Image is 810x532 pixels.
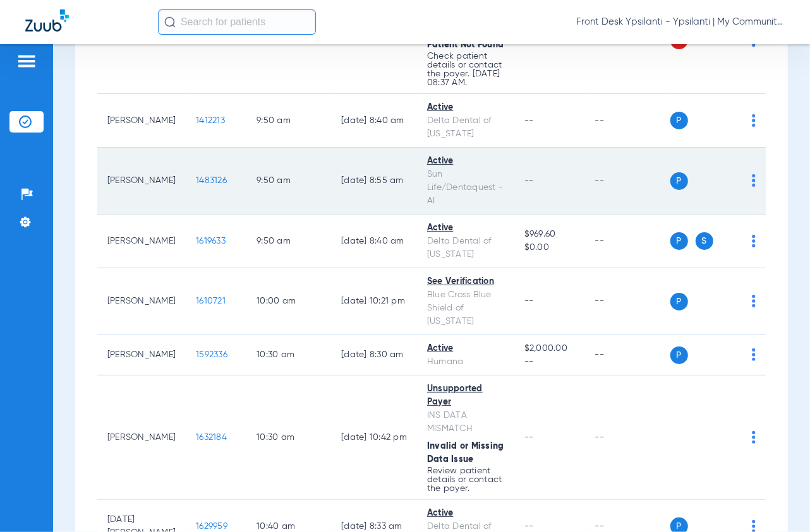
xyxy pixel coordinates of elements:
span: 1632184 [196,433,227,442]
td: [DATE] 10:42 PM [331,375,417,500]
img: group-dot-blue.svg [752,114,756,127]
span: 1629959 [196,522,227,531]
span: -- [524,297,534,305]
div: Active [427,342,504,355]
img: group-dot-blue.svg [752,295,756,307]
td: [PERSON_NAME] [97,268,186,335]
td: -- [585,94,670,148]
span: -- [524,176,534,185]
span: Invalid or Missing Data Issue [427,442,504,464]
div: Active [427,222,504,235]
span: P [670,112,688,129]
td: [DATE] 8:40 AM [331,215,417,268]
td: [PERSON_NAME] [97,375,186,500]
td: [DATE] 8:30 AM [331,335,417,375]
div: Active [427,101,504,114]
td: -- [585,268,670,335]
td: 9:50 AM [246,215,331,268]
td: 10:30 AM [246,335,331,375]
td: [DATE] 8:40 AM [331,94,417,148]
img: hamburger-icon [16,54,37,69]
span: -- [524,36,534,45]
td: 10:00 AM [246,268,331,335]
img: group-dot-blue.svg [752,431,756,444]
span: 1412213 [196,116,225,125]
span: $0.00 [524,241,575,254]
span: P [670,293,688,310]
span: S [696,232,713,250]
td: -- [585,148,670,215]
td: 10:30 AM [246,375,331,500]
td: -- [585,335,670,375]
img: Zuub Logo [25,9,69,32]
span: Patient Not Found [427,40,504,49]
img: group-dot-blue.svg [752,174,756,187]
span: 1610721 [196,297,226,305]
span: $2,000.00 [524,342,575,355]
td: [PERSON_NAME] [97,148,186,215]
div: See Verification [427,275,504,288]
span: 1596841 [196,36,227,45]
div: Sun Life/Dentaquest - AI [427,168,504,208]
img: group-dot-blue.svg [752,348,756,361]
div: Delta Dental of [US_STATE] [427,235,504,261]
iframe: Chat Widget [747,471,810,532]
div: INS DATA MISMATCH [427,409,504,435]
div: Active [427,155,504,168]
div: Active [427,507,504,520]
span: 1619633 [196,237,226,245]
td: -- [585,215,670,268]
p: Check patient details or contact the payer. [DATE] 08:37 AM. [427,52,504,87]
span: -- [524,433,534,442]
td: [DATE] 10:21 PM [331,268,417,335]
span: $969.60 [524,228,575,241]
span: 1592336 [196,350,227,359]
span: 1483126 [196,176,227,185]
span: -- [524,355,575,369]
td: 9:50 AM [246,148,331,215]
td: [DATE] 8:55 AM [331,148,417,215]
td: [PERSON_NAME] [97,94,186,148]
div: Delta Dental of [US_STATE] [427,114,504,141]
td: [PERSON_NAME] [97,215,186,268]
img: Search Icon [164,16,176,28]
img: group-dot-blue.svg [752,235,756,247]
input: Search for patients [158,9,316,35]
td: -- [585,375,670,500]
span: -- [524,522,534,531]
p: Review patient details or contact the payer. [427,466,504,493]
div: Blue Cross Blue Shield of [US_STATE] [427,288,504,328]
span: -- [524,116,534,125]
span: P [670,232,688,250]
span: P [670,172,688,190]
span: P [670,346,688,364]
div: Unsupported Payer [427,382,504,409]
td: 9:50 AM [246,94,331,148]
div: Humana [427,355,504,369]
span: Front Desk Ypsilanti - Ypsilanti | My Community Dental Centers [576,16,785,28]
td: [PERSON_NAME] [97,335,186,375]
